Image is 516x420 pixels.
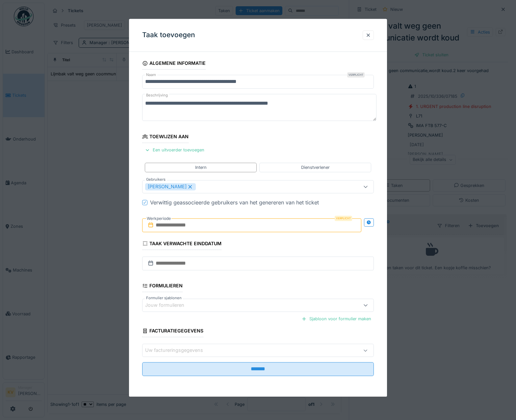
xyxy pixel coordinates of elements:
label: Werkperiode [146,215,171,222]
div: Taak verwachte einddatum [142,239,221,250]
div: Intern [195,164,207,171]
label: Gebruikers [145,177,167,182]
div: Algemene informatie [142,58,206,69]
div: Formulieren [142,281,183,292]
label: Formulier sjablonen [145,295,183,301]
div: [PERSON_NAME] [145,183,196,190]
div: Verwittig geassocieerde gebruikers van het genereren van het ticket [150,198,319,206]
div: Verplicht [335,216,352,221]
div: Sjabloon voor formulier maken [299,314,374,323]
label: Beschrijving [145,92,169,100]
div: Facturatiegegevens [142,326,203,337]
div: Jouw formulieren [145,302,193,309]
label: Naam [145,72,157,78]
h3: Taak toevoegen [142,31,195,39]
div: Toewijzen aan [142,132,189,143]
div: Verplicht [347,72,365,78]
div: Uw factureringsgegevens [145,347,212,354]
div: Dienstverlener [301,164,330,171]
div: Een uitvoerder toevoegen [142,146,207,155]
